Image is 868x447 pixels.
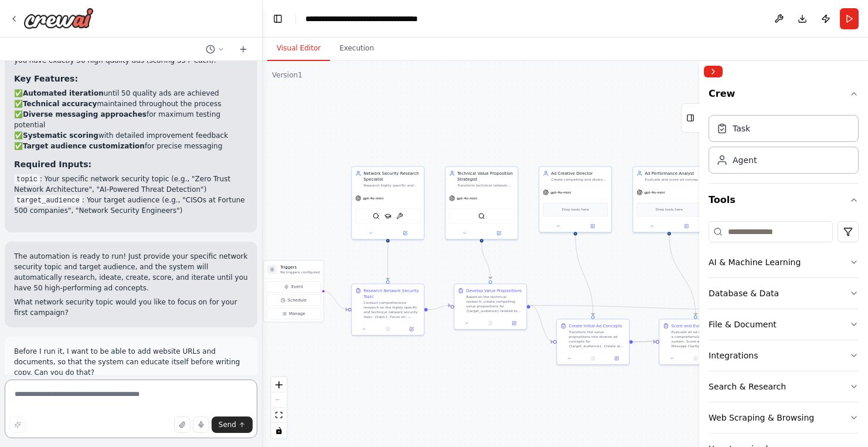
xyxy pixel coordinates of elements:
[709,371,859,402] button: Search & Research
[373,212,380,219] img: SerplyWebSearchTool
[14,297,248,318] p: What network security topic would you like to focus on for your first campaign?
[201,42,229,56] button: Switch to previous chat
[428,303,451,313] g: Edge from 6b93206a-d4e3-4dd0-90a4-2477952f008c to 471a2528-24cb-464e-bf51-ff90f97e91c7
[363,300,420,319] div: Conduct comprehensive research on the highly specific and technical network security topic: {topi...
[454,283,527,329] div: Develop Value PropositionsBased on the technical research, create compelling value propositions f...
[709,412,814,424] div: Web Scraping & Browsing
[709,402,859,433] button: Web Scraping & Browsing
[656,206,683,212] span: Drop tools here
[709,82,859,110] button: Crew
[14,174,248,195] li: : Your specific network security topic (e.g., "Zero Trust Network Architecture", "AI-Powered Thre...
[9,416,26,433] button: Improve this prompt
[351,283,424,335] div: Research Network Security TopicConduct comprehensive research on the highly specific and technica...
[263,260,324,322] div: TriggersNo triggers configuredEventScheduleManage
[330,36,383,61] button: Execution
[683,355,708,362] button: No output available
[478,320,503,327] button: No output available
[466,287,522,293] div: Develop Value Propositions
[457,170,514,182] div: Technical Value Proposition Strategist
[478,212,485,219] img: SerplyWebSearchTool
[385,242,391,280] g: Edge from 679e8cb0-df2e-4159-895f-eaceee25ce8b to 6b93206a-d4e3-4dd0-90a4-2477952f008c
[482,229,516,236] button: Open in side panel
[562,206,589,212] span: Drop tools here
[267,36,330,61] button: Visual Editor
[645,177,702,182] div: Evaluate and score ad concepts based on criteria like message clarity, technical accuracy, audien...
[551,177,608,182] div: Create compelling and diverse ad concepts based on technical value propositions. Generate multipl...
[709,247,859,277] button: AI & Machine Learning
[671,323,720,329] div: Score and Evaluate Ads
[14,130,248,141] li: ✅ with detailed improvement feedback
[376,326,400,333] button: No output available
[644,190,665,195] span: gpt-4o-mini
[445,166,518,239] div: Technical Value Proposition StrategistTransform technical network security research into compelli...
[576,222,610,229] button: Open in side panel
[709,184,859,216] button: Tools
[709,309,859,340] button: File & Document
[305,13,467,25] nav: breadcrumb
[607,355,627,362] button: Open in side panel
[704,66,723,77] button: Collapse right sidebar
[23,110,147,118] strong: Diverse messaging approaches
[632,166,706,232] div: Ad Performance AnalystEvaluate and score ad concepts based on criteria like message clarity, tech...
[14,346,248,378] p: Before I run it, I want to be able to add website URLs and documents, so that the system can educ...
[14,109,248,130] li: ✅ for maximum testing potential
[14,88,248,99] li: ✅ until 50 quality ads are achieved
[23,142,145,150] strong: Target audience customization
[709,381,786,392] div: Search & Research
[457,183,514,188] div: Transform technical network security research into compelling value propositions for {target_audi...
[23,8,94,29] img: Logo
[14,251,248,293] p: The automation is ready to run! Just provide your specific network security topic and target audi...
[671,330,728,348] div: Evaluate all ad concepts using a comprehensive scoring system. Score each ad on: - Message Clarit...
[14,141,248,151] li: ✅ for precise messaging
[266,308,321,319] button: Manage
[23,100,97,108] strong: Technical accuracy
[709,319,777,330] div: File & Document
[573,235,596,315] g: Edge from 87210d15-1308-475e-a5cd-5bb0577ca919 to a52b7184-08f5-4692-98dc-621898e874b8
[530,303,758,313] g: Edge from 471a2528-24cb-464e-bf51-ff90f97e91c7 to 4e68aa7d-2332-4614-bbc2-c2224db2416c
[323,288,348,312] g: Edge from triggers to 6b93206a-d4e3-4dd0-90a4-2477952f008c
[271,377,287,392] button: zoom in
[581,355,605,362] button: No output available
[280,270,319,275] p: No triggers configured
[266,294,321,306] button: Schedule
[530,303,553,345] g: Edge from 471a2528-24cb-464e-bf51-ff90f97e91c7 to a52b7184-08f5-4692-98dc-621898e874b8
[291,284,303,290] span: Event
[633,307,758,345] g: Edge from a52b7184-08f5-4692-98dc-621898e874b8 to 4e68aa7d-2332-4614-bbc2-c2224db2416c
[556,319,629,365] div: Create Initial Ad ConceptsTransform the value propositions into diverse ad concepts for {target_a...
[351,166,424,239] div: Network Security Research SpecialistResearch highly specific and technical network security topic...
[14,174,40,185] code: topic
[504,320,524,327] button: Open in side panel
[709,350,758,361] div: Integrations
[270,11,286,27] button: Hide left sidebar
[272,70,302,80] div: Version 1
[709,340,859,371] button: Integrations
[174,416,190,433] button: Upload files
[670,222,703,229] button: Open in side panel
[733,123,750,134] div: Task
[271,408,287,423] button: fit view
[569,323,622,329] div: Create Initial Ad Concepts
[363,183,420,188] div: Research highly specific and technical network security topics like {topic}, identifying cutting-...
[633,339,656,345] g: Edge from a52b7184-08f5-4692-98dc-621898e874b8 to 6aa702c8-c986-4f41-9cde-35275fb76078
[733,154,757,166] div: Agent
[271,377,287,438] div: React Flow controls
[569,330,625,348] div: Transform the value propositions into diverse ad concepts for {target_audience}. Create at least ...
[709,256,801,268] div: AI & Machine Learning
[219,420,236,429] span: Send
[234,42,253,56] button: Start a new chat
[645,170,702,176] div: Ad Performance Analyst
[266,281,321,292] button: Event
[466,294,523,313] div: Based on the technical research, create compelling value propositions for {target_audience} relat...
[14,99,248,109] li: ✅ maintained throughout the process
[709,278,859,309] button: Database & Data
[23,89,104,97] strong: Automated iteration
[389,229,422,236] button: Open in side panel
[709,110,859,183] div: Crew
[280,264,319,270] h3: Triggers
[288,297,307,303] span: Schedule
[23,131,98,140] strong: Systematic scoring
[14,195,248,216] li: : Your target audience (e.g., "CISOs at Fortune 500 companies", "Network Security Engineers")
[193,416,209,433] button: Click to speak your automation idea
[550,190,571,195] span: gpt-4o-mini
[401,326,421,333] button: Open in side panel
